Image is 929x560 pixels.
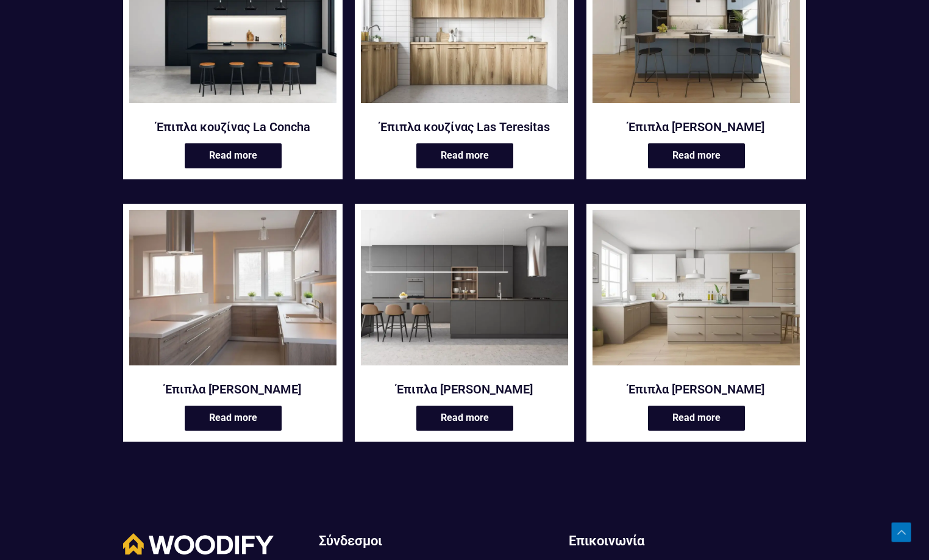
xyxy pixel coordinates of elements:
a: Read more about “Έπιπλα κουζίνας Matira” [648,143,745,168]
a: Έπιπλα [PERSON_NAME] [593,381,800,397]
a: Read more about “Έπιπλα κουζίνας Nudey” [185,406,282,431]
a: Έπιπλα κουζίνας Nudey [129,210,336,373]
a: Έπιπλα κουζίνας Las Teresitas [361,119,568,135]
a: Έπιπλα [PERSON_NAME] [593,119,800,135]
a: Read more about “Έπιπλα κουζίνας Querim” [648,406,745,431]
a: Έπιπλα [PERSON_NAME] [361,381,568,397]
a: Έπιπλα κουζίνας La Concha [129,119,336,135]
a: Έπιπλα κουζίνας Oludeniz [361,210,568,373]
img: Woodify [123,533,274,555]
a: Read more about “Έπιπλα κουζίνας Oludeniz” [416,406,513,431]
span: Επικοινωνία [569,533,644,548]
a: Έπιπλα κουζίνας Querim [593,210,800,373]
a: Read more about “Έπιπλα κουζίνας La Concha” [185,143,282,168]
span: Σύνδεσμοι [319,533,382,548]
a: Read more about “Έπιπλα κουζίνας Las Teresitas” [416,143,513,168]
img: Nudey κουζίνα [129,210,336,365]
a: Έπιπλα [PERSON_NAME] [129,381,336,397]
